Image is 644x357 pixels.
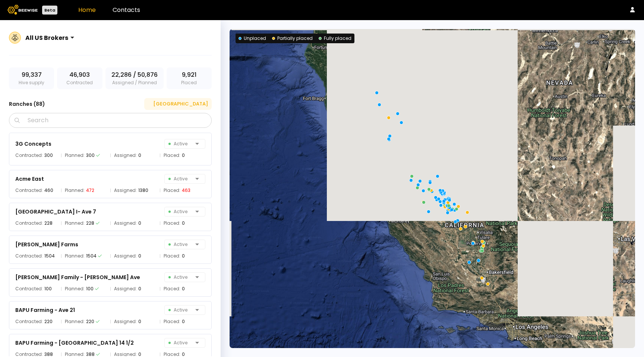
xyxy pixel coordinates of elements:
[111,70,158,79] span: 22,286 / 50,876
[78,6,96,14] a: Home
[44,318,53,325] div: 220
[168,306,192,315] span: Active
[168,338,192,347] span: Active
[138,252,141,260] div: 0
[138,285,141,293] div: 0
[239,35,266,42] div: Unplaced
[182,152,185,159] div: 0
[86,318,94,325] div: 220
[44,219,53,227] div: 228
[9,67,54,89] div: Hive supply
[86,187,94,194] div: 472
[65,285,85,293] span: Planned:
[15,273,140,282] div: [PERSON_NAME] Family - [PERSON_NAME] Ave
[86,219,94,227] div: 228
[138,318,141,325] div: 0
[86,285,94,293] div: 100
[57,67,102,89] div: Contracted
[44,285,52,293] div: 100
[168,139,192,148] span: Active
[44,187,53,194] div: 460
[65,187,85,194] span: Planned:
[168,207,192,216] span: Active
[22,70,42,79] span: 99,337
[15,174,44,183] div: Acme East
[114,285,137,293] span: Assigned:
[164,252,180,260] span: Placed:
[44,252,55,260] div: 1504
[114,318,137,325] span: Assigned:
[182,285,185,293] div: 0
[182,318,185,325] div: 0
[114,152,137,159] span: Assigned:
[69,70,90,79] span: 46,903
[86,152,95,159] div: 300
[15,219,43,227] span: Contracted:
[65,252,85,260] span: Planned:
[15,338,134,347] div: BAPU Farming - [GEOGRAPHIC_DATA] 14 1/2
[182,70,196,79] span: 9,921
[164,219,180,227] span: Placed:
[15,240,78,249] div: [PERSON_NAME] Farms
[114,219,137,227] span: Assigned:
[164,187,180,194] span: Placed:
[319,35,351,42] div: Fully placed
[164,285,180,293] span: Placed:
[138,152,141,159] div: 0
[15,207,96,216] div: [GEOGRAPHIC_DATA] I- Ave 7
[182,252,185,260] div: 0
[65,152,85,159] span: Planned:
[9,99,45,109] h3: Ranches ( 88 )
[15,252,43,260] span: Contracted:
[138,219,141,227] div: 0
[114,252,137,260] span: Assigned:
[144,98,212,110] button: [GEOGRAPHIC_DATA]
[25,33,68,42] div: All US Brokers
[182,187,190,194] div: 463
[42,6,57,15] div: Beta
[168,174,192,183] span: Active
[15,139,51,148] div: 3G Concepts
[168,240,192,249] span: Active
[105,67,164,89] div: Assigned / Planned
[44,152,53,159] div: 300
[164,152,180,159] span: Placed:
[164,318,180,325] span: Placed:
[114,187,137,194] span: Assigned:
[182,219,185,227] div: 0
[15,318,43,325] span: Contracted:
[65,318,85,325] span: Planned:
[272,35,313,42] div: Partially placed
[7,5,38,15] img: Beewise logo
[15,152,43,159] span: Contracted:
[138,187,148,194] div: 1380
[15,285,43,293] span: Contracted:
[168,273,192,282] span: Active
[65,219,85,227] span: Planned:
[148,100,208,108] div: [GEOGRAPHIC_DATA]
[86,252,97,260] div: 1504
[113,6,140,14] a: Contacts
[15,306,75,315] div: BAPU Farming - Ave 21
[15,187,43,194] span: Contracted:
[167,67,212,89] div: Placed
